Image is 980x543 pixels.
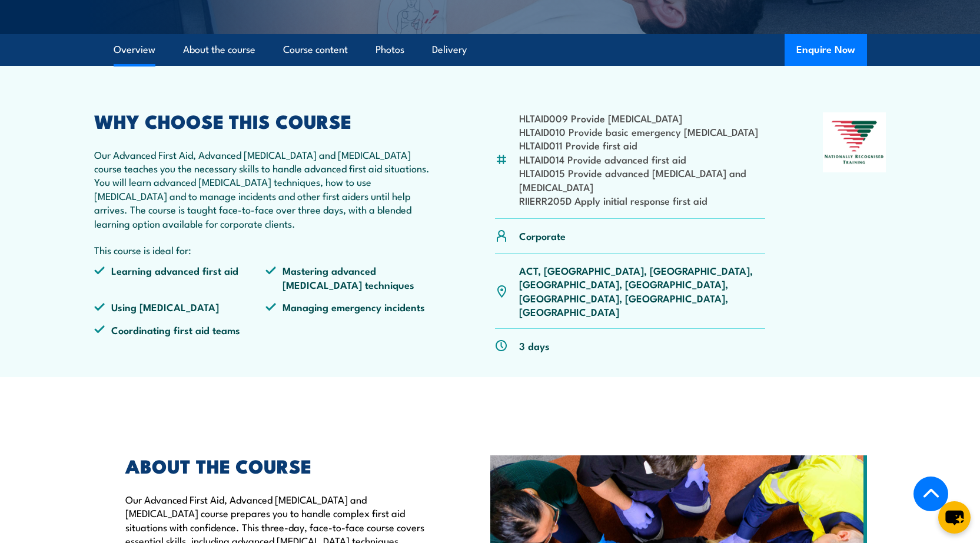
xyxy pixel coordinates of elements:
p: Our Advanced First Aid, Advanced [MEDICAL_DATA] and [MEDICAL_DATA] course teaches you the necessa... [94,148,438,230]
a: About the course [183,34,255,65]
img: Nationally Recognised Training logo. [823,112,886,172]
li: RIIERR205D Apply initial response first aid [519,194,766,207]
h2: ABOUT THE COURSE [125,457,436,474]
h2: WHY CHOOSE THIS COURSE [94,112,438,129]
li: HLTAID009 Provide [MEDICAL_DATA] [519,111,766,125]
p: Corporate [519,229,566,242]
p: ACT, [GEOGRAPHIC_DATA], [GEOGRAPHIC_DATA], [GEOGRAPHIC_DATA], [GEOGRAPHIC_DATA], [GEOGRAPHIC_DATA... [519,264,766,319]
li: HLTAID014 Provide advanced first aid [519,152,766,166]
a: Delivery [432,34,467,65]
li: Learning advanced first aid [94,264,266,291]
li: Using [MEDICAL_DATA] [94,300,266,314]
a: Overview [114,34,155,65]
button: chat-button [938,501,971,534]
p: 3 days [519,339,550,352]
p: This course is ideal for: [94,243,438,256]
li: Coordinating first aid teams [94,323,266,337]
li: HLTAID011 Provide first aid [519,138,766,152]
a: Course content [283,34,348,65]
li: Managing emergency incidents [265,300,437,314]
li: HLTAID010 Provide basic emergency [MEDICAL_DATA] [519,125,766,138]
li: Mastering advanced [MEDICAL_DATA] techniques [265,264,437,291]
li: HLTAID015 Provide advanced [MEDICAL_DATA] and [MEDICAL_DATA] [519,166,766,194]
button: Enquire Now [785,34,867,66]
a: Photos [376,34,404,65]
